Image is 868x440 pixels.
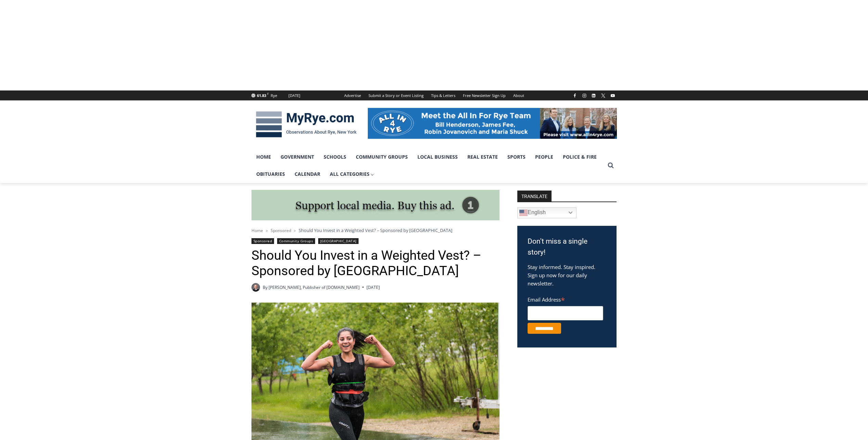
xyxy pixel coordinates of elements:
img: support local media, buy this ad [251,190,500,221]
span: F [267,92,269,96]
img: MyRye.com [251,107,361,142]
a: Schools [319,148,351,166]
a: Sponsored [251,238,274,244]
a: Submit a Story or Event Listing [365,90,427,100]
button: View Search Form [605,159,617,172]
a: YouTube [609,91,617,100]
a: Calendar [290,166,325,183]
a: English [517,207,576,218]
a: Home [251,228,263,233]
img: en [519,209,528,217]
a: Sponsored [271,228,291,233]
h3: Don't miss a single story! [528,236,606,258]
a: All Categories [325,166,379,183]
a: Facebook [571,91,579,100]
a: Community Groups [351,148,413,166]
span: Should You Invest in a Weighted Vest? – Sponsored by [GEOGRAPHIC_DATA] [299,227,452,233]
span: All Categories [330,170,374,178]
a: Police & Fire [558,148,601,166]
span: By [263,284,268,291]
a: X [599,91,607,100]
a: Free Newsletter Sign Up [459,90,509,100]
a: Linkedin [590,91,598,100]
a: Government [276,148,319,166]
span: 61.83 [257,93,266,98]
div: [DATE] [288,93,300,99]
nav: Secondary Navigation [340,90,528,100]
nav: Primary Navigation [251,148,605,183]
a: Local Business [413,148,463,166]
a: Sports [503,148,530,166]
time: [DATE] [366,284,380,291]
a: Home [251,148,276,166]
span: > [294,228,296,233]
h1: Should You Invest in a Weighted Vest? – Sponsored by [GEOGRAPHIC_DATA] [251,248,500,279]
a: Instagram [580,91,588,100]
a: [GEOGRAPHIC_DATA] [318,238,359,244]
div: Rye [271,93,277,99]
img: All in for Rye [368,108,617,139]
a: Community Groups [277,238,315,244]
nav: Breadcrumbs [251,227,500,234]
span: > [266,228,268,233]
strong: TRANSLATE [517,191,552,201]
a: People [530,148,558,166]
a: Tips & Letters [427,90,459,100]
a: Author image [251,283,260,292]
a: Obituaries [251,166,290,183]
a: [PERSON_NAME], Publisher of [DOMAIN_NAME] [269,284,360,290]
label: Email Address [528,293,603,305]
a: Advertise [340,90,365,100]
p: Stay informed. Stay inspired. Sign up now for our daily newsletter. [528,263,606,288]
a: Real Estate [463,148,503,166]
a: About [509,90,528,100]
